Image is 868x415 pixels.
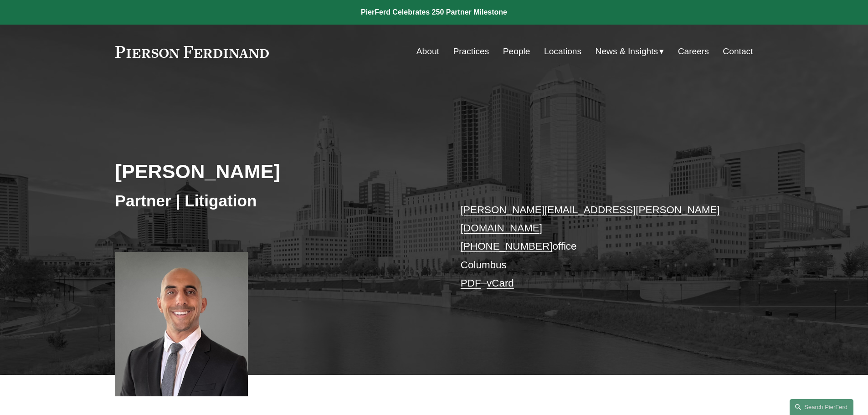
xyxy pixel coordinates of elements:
[487,277,514,289] a: vCard
[596,43,664,60] a: folder dropdown
[461,277,481,289] a: PDF
[461,241,553,252] a: [PHONE_NUMBER]
[115,191,434,211] h3: Partner | Litigation
[723,43,753,60] a: Contact
[678,43,709,60] a: Careers
[453,43,489,60] a: Practices
[461,201,726,293] p: office Columbus –
[544,43,581,60] a: Locations
[115,159,434,183] h2: [PERSON_NAME]
[596,44,658,60] span: News & Insights
[461,204,720,234] a: [PERSON_NAME][EMAIL_ADDRESS][PERSON_NAME][DOMAIN_NAME]
[416,43,439,60] a: About
[503,43,530,60] a: People
[790,399,853,415] a: Search this site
